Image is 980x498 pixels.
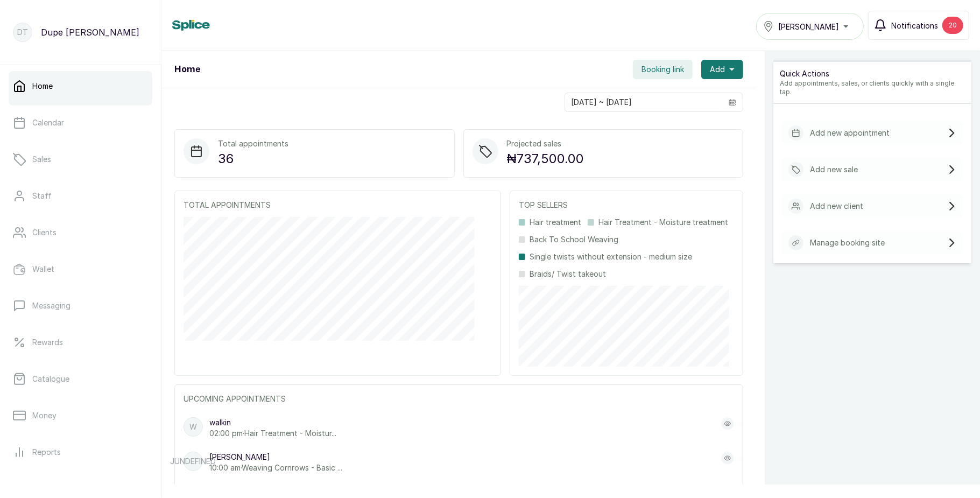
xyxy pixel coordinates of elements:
[9,108,152,138] a: Calendar
[868,11,969,40] button: Notifications20
[218,149,288,169] p: 36
[209,462,342,473] p: 10:00 am · Weaving Cornrows - Basic ...
[32,374,69,384] p: Catalogue
[9,181,152,211] a: Staff
[507,149,584,169] p: ₦737,500.00
[9,327,152,357] a: Rewards
[32,300,70,311] p: Messaging
[32,154,51,165] p: Sales
[530,217,581,228] p: Hair treatment
[942,17,963,34] div: 20
[780,79,965,96] p: Add appointments, sales, or clients quickly with a single tap.
[32,447,61,458] p: Reports
[729,99,736,106] svg: calendar
[701,60,743,79] button: Add
[184,200,492,211] p: TOTAL APPOINTMENTS
[9,218,152,248] a: Clients
[9,401,152,431] a: Money
[810,201,863,212] p: Add new client
[209,452,342,462] p: [PERSON_NAME]
[9,291,152,321] a: Messaging
[184,394,734,404] p: UPCOMING APPOINTMENTS
[209,417,336,428] p: walkin
[710,64,725,75] span: Add
[810,128,890,138] p: Add new appointment
[174,63,200,76] h1: Home
[9,364,152,394] a: Catalogue
[598,217,728,228] p: Hair Treatment - Moisture treatment
[9,144,152,174] a: Sales
[565,93,722,111] input: Select date
[530,269,606,279] p: Braids/ Twist takeout
[756,13,864,40] button: [PERSON_NAME]
[17,27,28,38] p: DT
[519,200,734,211] p: TOP SELLERS
[810,164,858,175] p: Add new sale
[810,237,885,248] p: Manage booking site
[171,456,216,467] p: Jundefined
[32,117,64,128] p: Calendar
[209,428,336,439] p: 02:00 pm · Hair Treatment - Moistur...
[41,26,139,39] p: Dupe [PERSON_NAME]
[189,422,197,432] p: W
[9,71,152,101] a: Home
[507,138,584,149] p: Projected sales
[32,191,52,201] p: Staff
[32,81,53,92] p: Home
[9,437,152,467] a: Reports
[32,337,63,348] p: Rewards
[32,227,57,238] p: Clients
[641,64,684,75] span: Booking link
[780,68,965,79] p: Quick Actions
[9,254,152,284] a: Wallet
[32,410,57,421] p: Money
[530,234,618,245] p: Back To School Weaving
[891,20,938,31] span: Notifications
[530,251,692,262] p: Single twists without extension - medium size
[778,21,839,32] span: [PERSON_NAME]
[32,264,54,275] p: Wallet
[633,60,693,79] button: Booking link
[218,138,288,149] p: Total appointments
